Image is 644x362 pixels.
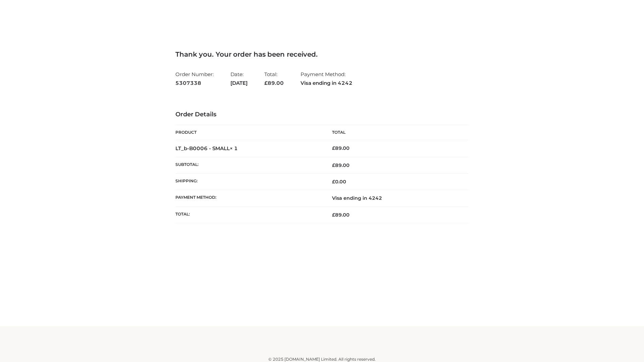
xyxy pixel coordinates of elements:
strong: Visa ending in 4242 [301,79,353,87]
th: Shipping: [175,174,322,190]
span: £ [332,162,335,168]
span: £ [332,145,335,151]
th: Total [322,125,469,140]
th: Payment method: [175,190,322,206]
bdi: 89.00 [332,145,350,151]
td: Visa ending in 4242 [322,190,469,206]
span: £ [332,212,335,218]
strong: [DATE] [230,79,248,87]
strong: 5307338 [175,79,214,87]
bdi: 0.00 [332,179,346,185]
strong: LT_b-B0006 - SMALL [175,145,238,152]
span: 89.00 [332,212,350,218]
li: Total: [264,68,284,89]
li: Order Number: [175,68,214,89]
h3: Order Details [175,111,469,118]
strong: × 1 [230,145,238,152]
li: Date: [230,68,248,89]
span: 89.00 [332,162,350,168]
span: £ [264,80,268,86]
th: Product [175,125,322,140]
h3: Thank you. Your order has been received. [175,50,469,58]
span: 89.00 [264,80,284,86]
th: Subtotal: [175,157,322,173]
th: Total: [175,206,322,223]
span: £ [332,179,335,185]
li: Payment Method: [301,68,353,89]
